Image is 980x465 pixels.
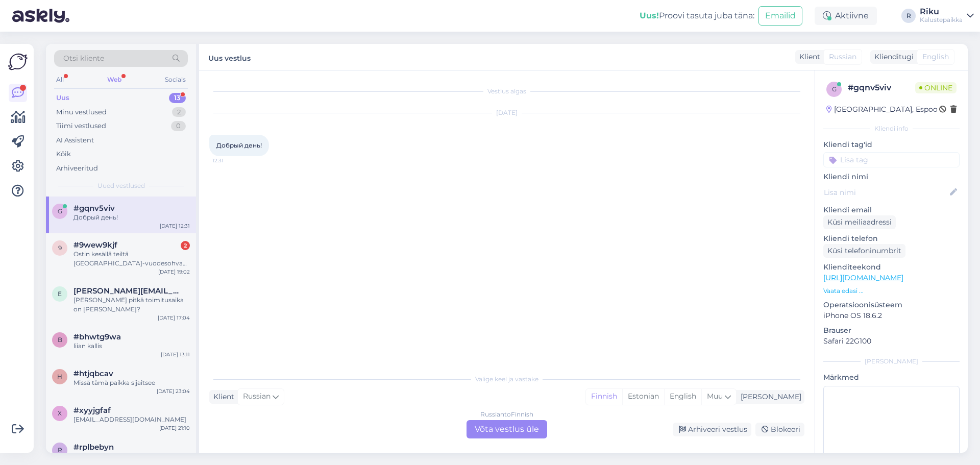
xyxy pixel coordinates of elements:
[105,73,124,86] div: Web
[823,244,905,258] div: Küsi telefoninumbrit
[920,8,974,24] a: RikuKalustepaikka
[209,375,804,384] div: Valige keel ja vastake
[823,286,960,296] p: Vaata edasi ...
[920,16,963,24] div: Kalustepaikka
[73,452,190,461] div: Missä sulla on
[8,52,28,71] img: Askly Logo
[848,82,915,94] div: # gqnv5viv
[823,262,960,273] p: Klienditeekond
[823,310,960,321] p: iPhone OS 18.6.2
[73,406,111,415] span: #xyyjgfaf
[181,241,190,250] div: 2
[73,240,117,250] span: #9wew9kjf
[823,124,960,133] div: Kliendi info
[823,152,960,167] input: Lisa tag
[63,53,104,64] span: Otsi kliente
[823,139,960,150] p: Kliendi tag'id
[823,215,896,229] div: Küsi meiliaadressi
[824,187,948,198] input: Lisa nimi
[58,244,62,252] span: 9
[56,135,94,145] div: AI Assistent
[640,11,659,20] b: Uus!
[73,250,190,268] div: Ostin kesällä teiltä [GEOGRAPHIC_DATA]-vuodesohvan. Toimittajilta puuttui silloin kokoamisohjeet ...
[823,372,960,383] p: Märkmed
[823,273,903,282] a: [URL][DOMAIN_NAME]
[56,121,106,131] div: Tiimi vestlused
[216,141,262,149] span: Добрый день!
[622,389,664,404] div: Estonian
[73,213,190,222] div: Добрый день!
[823,357,960,366] div: [PERSON_NAME]
[73,332,121,341] span: #bhwtg9wa
[737,391,801,402] div: [PERSON_NAME]
[158,314,190,322] div: [DATE] 17:04
[673,423,751,436] div: Arhiveeri vestlus
[58,207,62,215] span: g
[920,8,963,16] div: Riku
[901,9,916,23] div: R
[815,7,877,25] div: Aktiivne
[209,87,804,96] div: Vestlus algas
[172,107,186,117] div: 2
[758,6,802,26] button: Emailid
[157,387,190,395] div: [DATE] 23:04
[480,410,533,419] div: Russian to Finnish
[243,391,271,402] span: Russian
[161,351,190,358] div: [DATE] 13:11
[159,424,190,432] div: [DATE] 21:10
[823,325,960,336] p: Brauser
[209,108,804,117] div: [DATE]
[922,52,949,62] span: English
[58,409,62,417] span: x
[57,373,62,380] span: h
[56,93,69,103] div: Uus
[73,341,190,351] div: liian kallis
[54,73,66,86] div: All
[73,286,180,296] span: elina.anttikoski@hotmail.com
[169,93,186,103] div: 13
[58,336,62,344] span: b
[915,82,957,93] span: Online
[73,378,190,387] div: Missä tämä paikka sijaitsee
[171,121,186,131] div: 0
[823,172,960,182] p: Kliendi nimi
[832,85,837,93] span: g
[56,107,107,117] div: Minu vestlused
[664,389,701,404] div: English
[73,443,114,452] span: #rplbebyn
[823,233,960,244] p: Kliendi telefon
[707,391,723,401] span: Muu
[163,73,188,86] div: Socials
[58,290,62,298] span: e
[73,415,190,424] div: [EMAIL_ADDRESS][DOMAIN_NAME]
[208,50,251,64] label: Uus vestlus
[467,420,547,438] div: Võta vestlus üle
[56,149,71,159] div: Kõik
[73,204,115,213] span: #gqnv5viv
[755,423,804,436] div: Blokeeri
[586,389,622,404] div: Finnish
[640,10,754,22] div: Proovi tasuta juba täna:
[823,336,960,347] p: Safari 22G100
[212,157,251,164] span: 12:31
[823,205,960,215] p: Kliendi email
[160,222,190,230] div: [DATE] 12:31
[73,369,113,378] span: #htjqbcav
[97,181,145,190] span: Uued vestlused
[56,163,98,174] div: Arhiveeritud
[826,104,938,115] div: [GEOGRAPHIC_DATA], Espoo
[829,52,856,62] span: Russian
[209,391,234,402] div: Klient
[870,52,914,62] div: Klienditugi
[58,446,62,454] span: r
[823,300,960,310] p: Operatsioonisüsteem
[73,296,190,314] div: [PERSON_NAME] pitkä toimitusaika on [PERSON_NAME]?
[158,268,190,276] div: [DATE] 19:02
[795,52,820,62] div: Klient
